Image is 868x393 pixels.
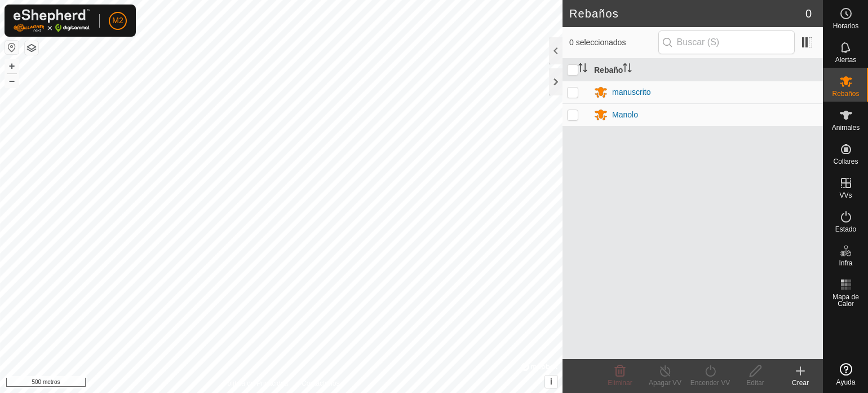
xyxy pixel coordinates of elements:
img: Logotipo de Gallagher [14,9,90,32]
button: Capas del Mapa [25,41,38,55]
p-sorticon: Activar para ordenar [623,65,632,74]
font: Política de Privacidad [223,379,288,387]
button: – [5,74,19,88]
font: + [9,60,15,72]
font: Crear [792,379,809,387]
p-sorticon: Activar para ordenar [578,65,587,74]
font: i [550,377,552,386]
a: Contáctenos [302,378,339,388]
font: Encender VV [690,379,730,387]
font: – [9,75,15,86]
button: + [5,59,19,73]
font: Alertas [835,56,856,64]
font: 0 seleccionados [569,38,626,47]
font: Rebaño [594,65,623,75]
font: manuscrito [612,88,650,97]
font: Editar [746,379,764,387]
font: Horarios [833,22,858,30]
font: Infra [839,259,852,267]
input: Buscar (S) [658,30,795,54]
button: Restablecer Mapa [5,41,19,54]
a: Ayuda [823,359,868,390]
font: Apagar VV [649,379,681,387]
font: Rebaños [569,7,619,20]
font: 0 [805,7,812,20]
font: Eliminar [608,379,632,387]
font: M2 [112,16,123,25]
a: Política de Privacidad [223,378,288,388]
font: Animales [832,124,860,132]
font: Contáctenos [302,379,339,387]
font: Mapa de Calor [832,293,859,308]
font: Manolo [612,110,638,119]
font: VVs [839,191,852,199]
font: Collares [833,158,858,165]
font: Estado [835,225,856,233]
font: Rebaños [832,90,859,98]
font: Ayuda [836,378,856,386]
button: i [545,375,557,388]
